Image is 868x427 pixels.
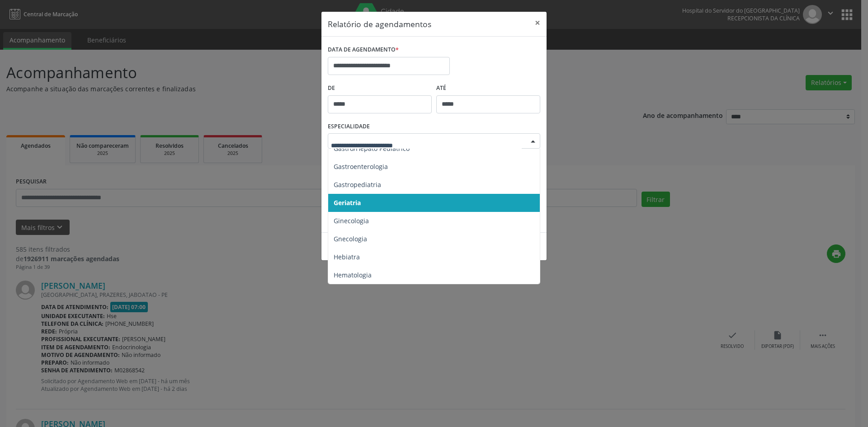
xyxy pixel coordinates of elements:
span: Hebiatra [334,253,360,261]
button: Close [528,12,547,34]
label: De [328,81,432,95]
span: Geriatria [334,198,361,207]
span: Gnecologia [334,235,367,243]
label: ATÉ [436,81,540,95]
span: Gastro/Hepato Pediatrico [334,144,410,153]
label: DATA DE AGENDAMENTO [328,43,399,57]
span: Gastroenterologia [334,162,388,171]
h5: Relatório de agendamentos [328,18,431,30]
span: Ginecologia [334,216,369,225]
span: Hematologia [334,271,372,279]
span: Gastropediatria [334,180,381,189]
label: ESPECIALIDADE [328,120,370,134]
